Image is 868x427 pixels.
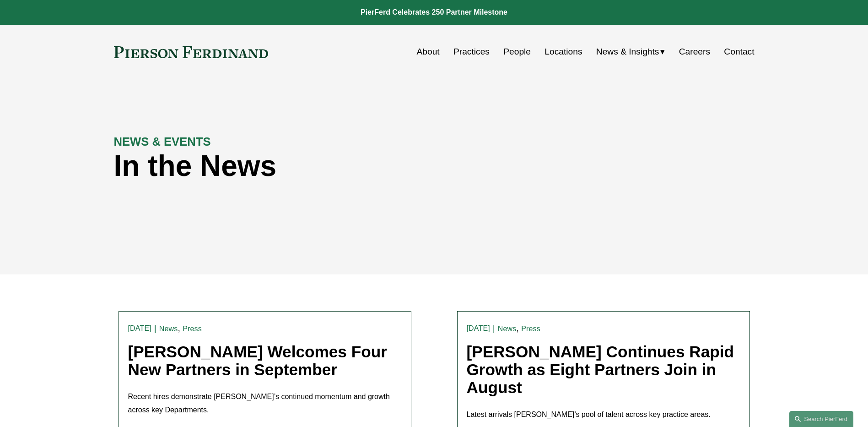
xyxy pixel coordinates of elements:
p: Recent hires demonstrate [PERSON_NAME]’s continued momentum and growth across key Departments. [128,390,402,417]
a: News [498,325,517,333]
a: About [417,43,440,60]
span: News & Insights [596,44,659,60]
h1: In the News [114,149,594,183]
a: Practices [453,43,490,60]
time: [DATE] [467,325,490,332]
a: Contact [724,43,754,60]
p: Latest arrivals [PERSON_NAME]’s pool of talent across key practice areas. [467,408,740,422]
time: [DATE] [128,325,151,332]
a: Locations [545,43,582,60]
a: Careers [679,43,710,60]
a: People [503,43,531,60]
span: , [178,323,180,333]
a: folder dropdown [596,43,665,60]
a: Press [521,325,540,333]
a: News [159,325,178,333]
a: [PERSON_NAME] Continues Rapid Growth as Eight Partners Join in August [467,343,734,396]
a: Search this site [789,411,853,427]
strong: NEWS & EVENTS [114,135,211,148]
a: [PERSON_NAME] Welcomes Four New Partners in September [128,343,387,378]
span: , [516,323,518,333]
a: Press [183,325,202,333]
